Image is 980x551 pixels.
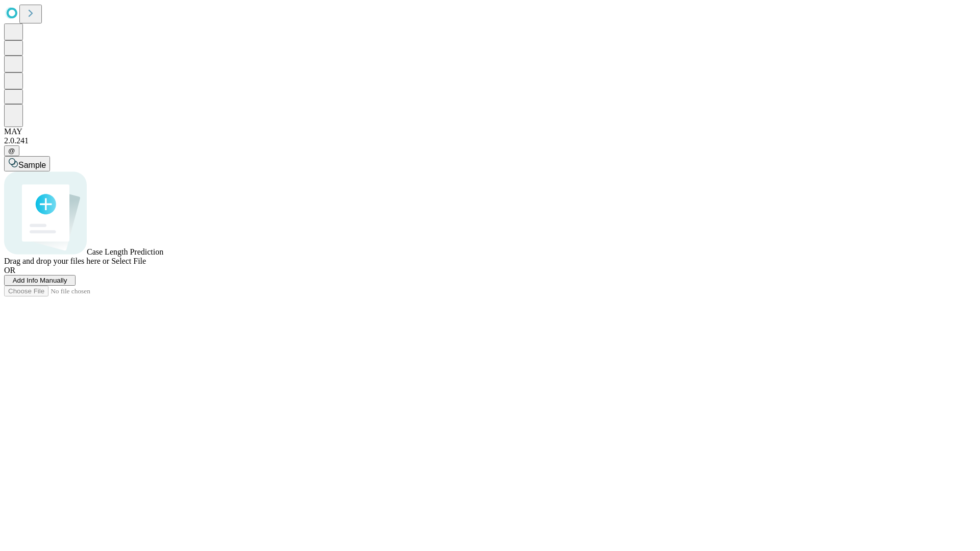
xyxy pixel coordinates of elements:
span: Select File [111,257,146,265]
span: OR [4,266,15,274]
button: Add Info Manually [4,275,76,286]
span: @ [8,147,15,155]
span: Add Info Manually [13,277,67,284]
div: MAY [4,127,976,136]
button: Sample [4,156,50,171]
span: Drag and drop your files here or [4,257,109,265]
span: Sample [18,161,46,169]
span: Case Length Prediction [87,247,163,256]
div: 2.0.241 [4,136,976,145]
button: @ [4,145,19,156]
